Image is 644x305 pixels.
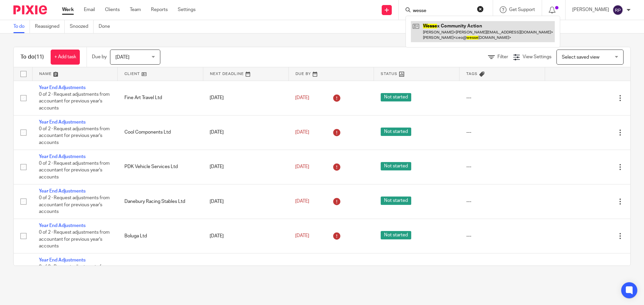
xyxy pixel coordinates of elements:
[381,128,411,136] span: Not started
[39,264,110,283] span: 0 of 2 · Request adjustments from accountant for previous year's accounts
[203,150,288,184] td: [DATE]
[572,6,609,13] p: [PERSON_NAME]
[295,95,309,100] span: [DATE]
[84,6,95,13] a: Email
[115,55,129,60] span: [DATE]
[466,129,538,136] div: ---
[118,150,203,184] td: PDK Vehicle Services Ltd
[203,81,288,115] td: [DATE]
[39,127,110,145] span: 0 of 2 · Request adjustments from accountant for previous year's accounts
[51,50,80,65] a: + Add task
[130,6,141,13] a: Team
[295,164,309,169] span: [DATE]
[99,20,115,33] a: Done
[295,199,309,204] span: [DATE]
[39,120,86,125] a: Year End Adjustments
[151,6,168,13] a: Reports
[412,8,473,14] input: Search
[118,253,203,288] td: Unicheq Group
[118,81,203,115] td: Fine Art Travel Ltd
[35,20,65,33] a: Reassigned
[381,265,411,274] span: Not started
[466,72,478,76] span: Tags
[13,20,30,33] a: To do
[105,6,120,13] a: Clients
[295,234,309,238] span: [DATE]
[497,55,508,59] span: Filter
[203,115,288,150] td: [DATE]
[39,154,86,159] a: Year End Adjustments
[381,162,411,170] span: Not started
[612,5,623,15] img: svg%3E
[466,233,538,239] div: ---
[477,6,484,12] button: Clear
[39,92,110,110] span: 0 of 2 · Request adjustments from accountant for previous year's accounts
[203,184,288,219] td: [DATE]
[118,219,203,253] td: Boluga Ltd
[35,54,44,60] span: (11)
[466,163,538,170] div: ---
[20,54,44,61] h1: To do
[39,161,110,179] span: 0 of 2 · Request adjustments from accountant for previous year's accounts
[13,5,47,14] img: Pixie
[295,130,309,135] span: [DATE]
[466,94,538,101] div: ---
[203,219,288,253] td: [DATE]
[39,223,86,228] a: Year End Adjustments
[381,93,411,101] span: Not started
[466,198,538,205] div: ---
[39,196,110,214] span: 0 of 2 · Request adjustments from accountant for previous year's accounts
[62,6,74,13] a: Work
[118,115,203,150] td: Cool Components Ltd
[39,230,110,248] span: 0 of 2 · Request adjustments from accountant for previous year's accounts
[118,184,203,219] td: Danebury Racing Stables Ltd
[39,189,86,194] a: Year End Adjustments
[523,55,551,59] span: View Settings
[562,55,599,60] span: Select saved view
[203,253,288,288] td: [DATE]
[381,231,411,239] span: Not started
[509,7,535,12] span: Get Support
[70,20,94,33] a: Snoozed
[178,6,196,13] a: Settings
[39,258,86,262] a: Year End Adjustments
[39,85,86,90] a: Year End Adjustments
[92,54,107,60] p: Due by
[381,197,411,205] span: Not started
